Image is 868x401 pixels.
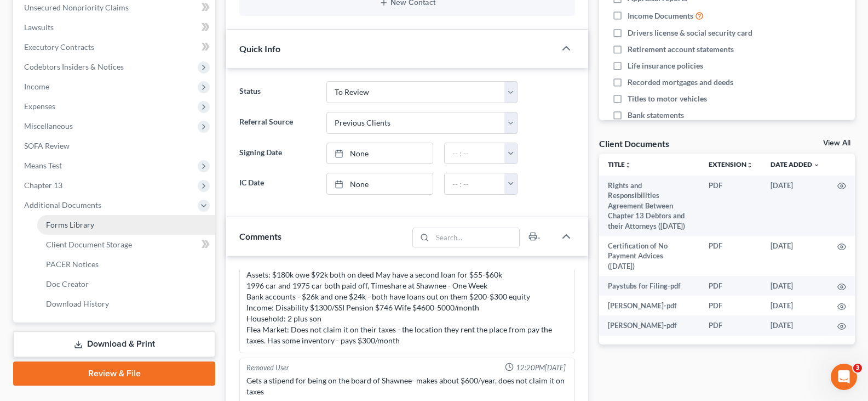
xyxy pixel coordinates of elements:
[24,3,129,12] span: Unsecured Nonpriority Claims
[239,231,281,241] span: Comments
[599,236,700,276] td: Certification of No Payment Advices ([DATE])
[15,136,215,156] a: SOFA Review
[24,42,94,52] span: Executory Contracts
[628,60,703,71] span: Life insurance policies
[46,259,99,269] span: PACER Notices
[37,294,215,314] a: Download History
[37,235,215,255] a: Client Document Storage
[628,10,693,21] span: Income Documents
[445,143,505,164] input: -- : --
[700,236,762,276] td: PDF
[599,315,700,335] td: [PERSON_NAME]-pdf
[628,110,684,121] span: Bank statements
[516,363,566,373] span: 12:20PM[DATE]
[24,161,62,170] span: Means Test
[15,18,215,37] a: Lawsuits
[13,331,215,357] a: Download & Print
[239,43,280,54] span: Quick Info
[599,296,700,315] td: [PERSON_NAME]-pdf
[700,176,762,236] td: PDF
[327,173,433,194] a: None
[813,162,820,168] i: expand_more
[762,315,829,335] td: [DATE]
[625,162,631,168] i: unfold_more
[24,141,70,150] span: SOFA Review
[608,160,631,168] a: Titleunfold_more
[246,375,568,397] div: Gets a stipend for being on the board of Shawnee- makes about $600/year, does not claim it on taxes
[246,247,568,346] div: [PERSON_NAME] Mom - Debts: Credit Cards, Loans - $45k Assets: $180k owe $92k both on deed May hav...
[234,143,320,165] label: Signing Date
[628,27,752,38] span: Drivers license & social security card
[700,276,762,296] td: PDF
[46,299,109,308] span: Download History
[853,364,862,372] span: 3
[234,112,320,134] label: Referral Source
[24,62,124,71] span: Codebtors Insiders & Notices
[700,315,762,335] td: PDF
[433,228,520,247] input: Search...
[762,236,829,276] td: [DATE]
[234,81,320,103] label: Status
[15,37,215,57] a: Executory Contracts
[599,176,700,236] td: Rights and Responsibilities Agreement Between Chapter 13 Debtors and their Attorneys ([DATE])
[37,215,215,235] a: Forms Library
[46,220,94,229] span: Forms Library
[831,364,857,390] iframe: Intercom live chat
[762,276,829,296] td: [DATE]
[234,173,320,195] label: IC Date
[628,44,734,55] span: Retirement account statements
[37,274,215,294] a: Doc Creator
[24,121,73,131] span: Miscellaneous
[24,180,62,190] span: Chapter 13
[599,138,669,149] div: Client Documents
[46,240,132,249] span: Client Document Storage
[628,77,733,88] span: Recorded mortgages and deeds
[24,22,54,32] span: Lawsuits
[823,139,850,147] a: View All
[24,82,49,91] span: Income
[709,160,753,168] a: Extensionunfold_more
[599,276,700,296] td: Paystubs for Filing-pdf
[246,363,289,373] div: Removed User
[13,362,215,386] a: Review & File
[24,200,101,210] span: Additional Documents
[445,173,505,194] input: -- : --
[762,296,829,315] td: [DATE]
[700,296,762,315] td: PDF
[37,255,215,274] a: PACER Notices
[762,176,829,236] td: [DATE]
[771,160,820,168] a: Date Added expand_more
[327,143,433,164] a: None
[24,101,55,111] span: Expenses
[46,279,89,289] span: Doc Creator
[746,162,753,168] i: unfold_more
[628,93,707,104] span: Titles to motor vehicles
